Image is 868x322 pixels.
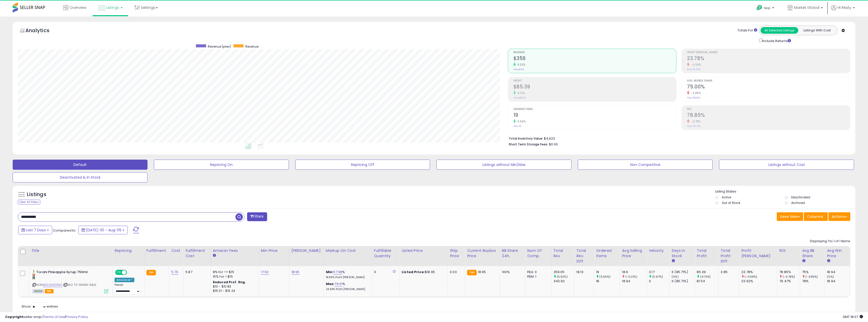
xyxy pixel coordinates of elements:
[66,314,88,319] a: Privacy Policy
[807,214,823,219] span: Columns
[450,248,463,259] div: Ship Price
[509,136,543,141] b: Total Inventory Value:
[154,160,289,170] button: Repricing On
[502,248,523,259] div: BB Share 24h.
[374,248,397,259] div: Fulfillable Quantity
[779,248,798,253] div: ROI
[596,270,620,274] div: 19
[115,278,134,282] div: Amazon AI *
[32,270,108,293] div: ASIN:
[213,253,216,258] small: Amazon Fees.
[721,270,735,274] div: 3.85
[26,228,46,233] span: Last 7 Days
[689,120,700,123] small: -0.78%
[687,80,850,82] span: Avg. Buybox Share
[513,125,521,128] small: Prev: 18
[791,201,805,205] label: Archived
[622,270,647,274] div: 18.9
[761,27,798,34] button: All Selected Listings
[745,275,757,279] small: (-0.59%)
[146,248,167,253] div: Fulfillment
[335,281,342,287] a: 79.61
[722,195,731,199] label: Active
[402,270,444,274] div: $18.95
[78,226,128,234] button: [DATE]-30 - Aug-05
[687,55,850,62] h2: 23.78%
[326,270,334,274] b: Min:
[5,314,24,319] strong: Copyright
[527,248,549,259] div: Num of Comp.
[213,280,246,284] b: Reduced Prof. Rng.
[828,212,850,221] button: Actions
[672,279,694,283] div: 6 (85.71%)
[831,5,855,16] a: Hi Resty
[43,314,65,319] a: Terms of Use
[687,108,850,111] span: ROI
[779,270,800,274] div: 78.85%
[527,270,547,274] div: FBA: 0
[549,142,558,147] span: $0.00
[326,282,368,291] div: %
[752,1,779,16] a: Help
[672,275,679,279] small: (0%)
[516,91,525,95] small: 4.72%
[516,120,526,123] small: 5.56%
[261,270,269,275] a: 17.50
[36,270,98,276] b: Torani Pineapple Syrup 750ml
[553,270,574,274] div: 359.05
[827,270,850,274] div: 18.94
[213,289,255,293] div: $15.01 - $16.24
[687,68,700,71] small: Prev: 23.92%
[687,51,850,54] span: Profit [PERSON_NAME]
[467,248,497,259] div: Current Buybox Price
[649,279,669,283] div: 3
[115,248,142,253] div: Repricing
[576,248,592,264] div: Total Rev. Diff.
[43,283,62,287] a: B000GZGX8C
[687,125,700,128] small: Prev: 79.47%
[649,270,669,274] div: 3.17
[53,228,76,233] span: Compared to:
[721,248,737,264] div: Total Profit Diff.
[402,248,446,253] div: Listed Price
[513,108,676,111] span: Ordered Items
[599,275,611,279] small: (5.56%)
[802,248,823,259] div: Avg BB Share
[557,275,568,279] small: (5.32%)
[672,259,675,263] small: Days In Stock.
[374,270,396,274] div: 0
[687,84,850,91] h2: 75.00%
[186,270,207,274] div: 5.87
[326,248,370,253] div: Markup on Cost
[213,274,255,279] div: 15% for > $15
[106,5,119,10] span: Listings
[719,160,854,170] button: Listings without Cost
[516,63,526,67] small: 5.32%
[810,239,850,244] div: Displaying 1 to 1 of 1 items
[697,248,716,259] div: Total Profit
[779,279,800,283] div: 79.47%
[802,270,825,274] div: 75%
[777,212,803,221] button: Save View
[247,212,267,221] button: Filters
[86,228,121,233] span: [DATE]-30 - Aug-05
[689,63,701,67] small: -0.59%
[553,248,572,259] div: Total Rev.
[31,248,110,253] div: Title
[553,279,574,283] div: 340.92
[689,91,701,95] small: -3.85%
[827,279,850,283] div: 18.94
[513,55,676,62] h2: $359
[245,44,258,49] span: Revenue
[126,270,134,275] span: OFF
[27,191,46,198] h5: Listings
[208,44,231,49] span: Revenue (prev)
[326,270,368,279] div: %
[18,200,40,204] div: Clear All Filters
[295,160,430,170] button: Repricing Off
[802,279,825,283] div: 78%
[652,275,663,279] small: (5.67%)
[741,279,777,283] div: 23.92%
[213,248,257,253] div: Amazon Fees
[697,270,718,274] div: 85.39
